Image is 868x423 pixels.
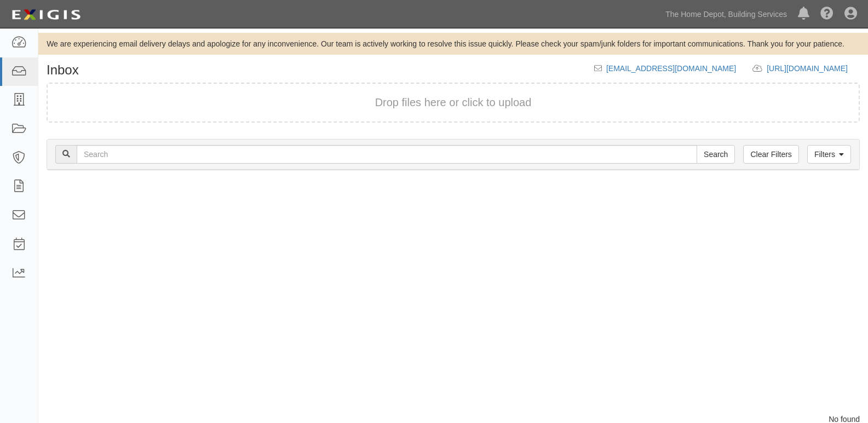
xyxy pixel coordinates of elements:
a: Clear Filters [743,145,798,164]
a: [EMAIL_ADDRESS][DOMAIN_NAME] [606,64,736,73]
a: Filters [807,145,851,164]
img: logo-5460c22ac91f19d4615b14bd174203de0afe785f0fc80cf4dbbc73dc1793850b.png [8,5,84,25]
input: Search [77,145,697,164]
i: Help Center - Complianz [820,8,833,21]
a: The Home Depot, Building Services [660,3,792,25]
h1: Inbox [47,63,79,77]
button: Drop files here or click to upload [375,95,532,111]
input: Search [697,145,735,164]
div: We are experiencing email delivery delays and apologize for any inconvenience. Our team is active... [38,38,868,49]
a: [URL][DOMAIN_NAME] [767,64,860,73]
